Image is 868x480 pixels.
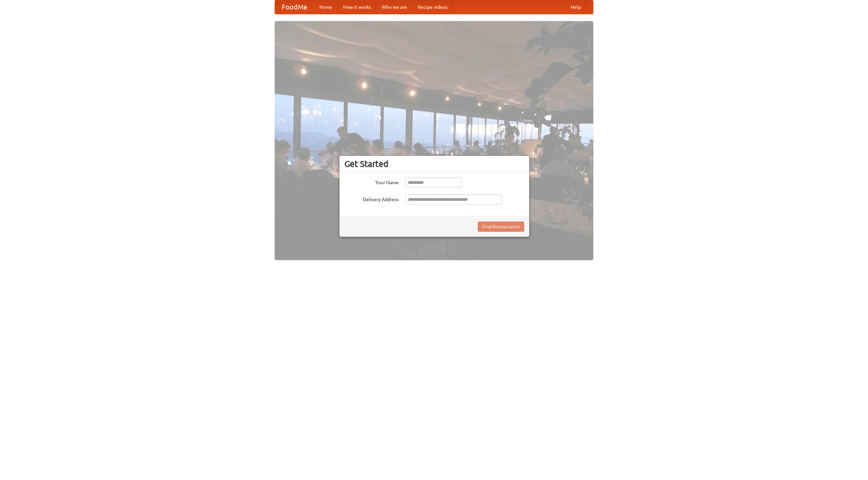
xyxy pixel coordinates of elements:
button: Find Restaurants! [478,222,524,232]
a: How it works [338,0,376,14]
a: Home [314,0,338,14]
a: Help [565,0,586,14]
a: Recipe videos [412,0,453,14]
h3: Get Started [344,159,524,169]
label: Delivery Address [344,194,399,203]
label: Your Name [344,177,399,186]
a: Who we are [376,0,412,14]
a: FoodMe [275,0,314,14]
